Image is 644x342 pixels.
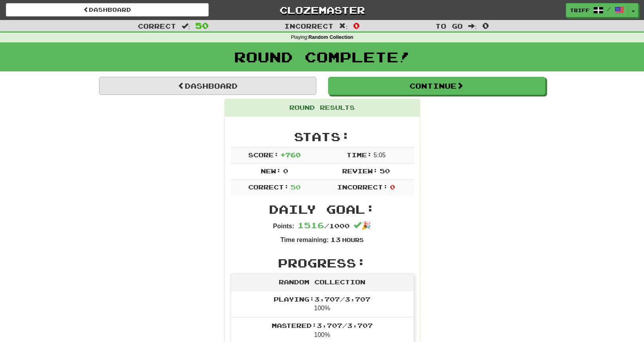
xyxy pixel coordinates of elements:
[339,23,348,29] span: :
[353,21,360,30] span: 0
[231,291,413,318] li: 100%
[280,236,328,243] strong: Time remaining:
[330,236,340,243] span: 13
[3,49,641,65] h1: Round Complete!
[390,183,395,191] span: 0
[248,183,289,191] span: Correct:
[379,167,390,175] span: 50
[298,222,350,229] span: / 1000
[283,167,288,175] span: 0
[280,151,301,158] span: + 760
[566,3,628,17] a: triff /
[231,130,414,143] h2: Stats:
[284,22,334,30] span: Incorrect
[231,203,414,216] h2: Daily Goal:
[342,167,378,175] span: Review:
[328,77,545,95] button: Continue
[468,23,477,29] span: :
[261,167,281,175] span: New:
[373,152,386,158] span: 5 : 0 5
[272,322,373,329] span: Mastered: 3,707 / 3,707
[248,151,278,158] span: Score:
[298,220,324,230] span: 1516
[6,3,209,16] a: Dashboard
[342,236,364,243] small: Hours
[231,256,414,269] h2: Progress:
[570,7,590,14] span: triff
[482,21,489,30] span: 0
[273,223,294,229] strong: Points:
[337,183,388,191] span: Incorrect:
[182,23,190,29] span: :
[308,35,354,40] strong: Random Collection
[225,99,420,116] div: Round Results
[435,22,463,30] span: To go
[274,295,370,303] span: Playing: 3,707 / 3,707
[99,77,316,95] a: Dashboard
[354,221,371,230] span: 🎉
[231,274,413,291] div: Random Collection
[346,151,372,158] span: Time:
[607,6,611,12] span: /
[138,22,176,30] span: Correct
[290,183,301,191] span: 50
[220,3,423,17] a: Clozemaster
[195,21,209,30] span: 50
